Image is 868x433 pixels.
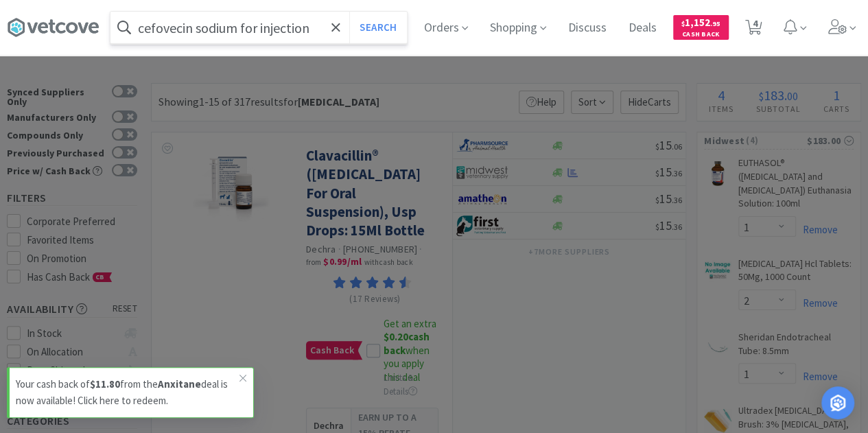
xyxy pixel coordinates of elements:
[821,386,854,419] div: Open Intercom Messenger
[349,12,406,43] button: Search
[673,9,729,46] a: $1,152.95Cash Back
[623,22,662,34] a: Deals
[563,22,612,34] a: Discuss
[16,376,239,409] p: Your cash back of from the deal is now available! Click here to redeem.
[681,31,720,40] span: Cash Back
[710,19,720,28] span: . 95
[90,377,120,390] strong: $11.80
[681,16,720,29] span: 1,152
[740,23,768,36] a: 4
[110,12,407,43] input: Search by item, sku, manufacturer, ingredient, size...
[158,377,201,390] strong: Anxitane
[681,19,685,28] span: $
